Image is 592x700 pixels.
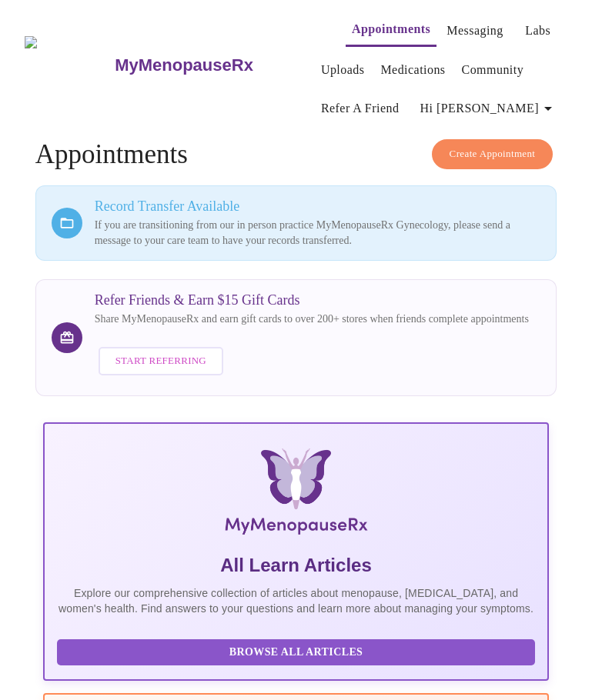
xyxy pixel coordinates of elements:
a: Community [462,59,524,81]
span: Hi [PERSON_NAME] [420,98,557,119]
span: Create Appointment [450,145,536,163]
span: Start Referring [115,352,206,370]
img: MyMenopauseRx Logo [133,448,460,541]
button: Uploads [315,55,371,85]
button: Labs [513,15,563,46]
p: If you are transitioning from our in person practice MyMenopauseRx Gynecology, please send a mess... [95,218,541,248]
a: Browse All Articles [57,645,540,658]
h3: Record Transfer Available [95,198,541,215]
h4: Appointments [35,139,557,170]
button: Hi [PERSON_NAME] [414,93,564,124]
a: Appointments [352,18,430,40]
a: Refer a Friend [321,98,400,119]
h3: Refer Friends & Earn $15 Gift Cards [95,292,529,308]
button: Appointments [346,14,436,47]
h3: MyMenopauseRx [115,55,253,75]
button: Medications [374,55,451,85]
button: Create Appointment [432,139,554,169]
button: Community [456,55,530,85]
img: MyMenopauseRx Logo [25,36,113,94]
a: Messaging [447,20,503,42]
a: Medications [380,59,445,81]
button: Start Referring [99,347,223,375]
p: Share MyMenopauseRx and earn gift cards to over 200+ stores when friends complete appointments [95,312,529,327]
p: Explore our comprehensive collection of articles about menopause, [MEDICAL_DATA], and women's hea... [57,585,536,616]
h5: All Learn Articles [57,553,536,578]
a: Labs [525,20,550,42]
a: Start Referring [95,339,227,383]
button: Refer a Friend [315,93,406,124]
button: Messaging [440,15,509,46]
a: Uploads [321,59,365,81]
span: Browse All Articles [72,643,520,662]
a: MyMenopauseRx [113,38,315,92]
button: Browse All Articles [57,639,536,666]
